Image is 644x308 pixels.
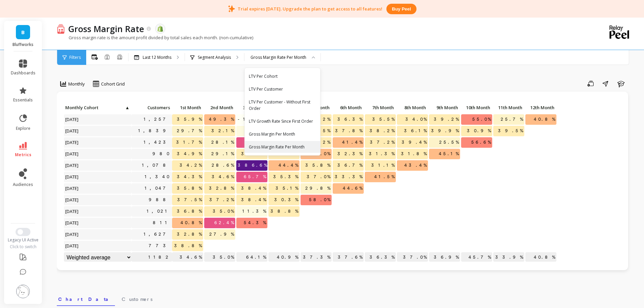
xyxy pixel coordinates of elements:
span: 35.1% [274,183,300,193]
div: Toggle SortBy [64,103,96,113]
a: 811 [151,218,172,228]
span: 10th Month [462,105,490,110]
div: Legacy UI Active [4,237,42,243]
p: 37.6% [333,252,364,262]
div: Gross Margin Per Month [249,131,316,137]
div: LTV Per Customer [249,86,316,92]
span: 32.1% [210,126,235,136]
a: 1,340 [143,172,172,182]
span: 41.4% [341,137,364,147]
img: header icon [57,24,65,33]
div: LTV Per Customer - Without First Order [249,99,316,112]
p: 2nd Month [204,103,235,112]
span: 9th Month [430,105,458,110]
span: 38.2% [368,126,396,136]
div: Gross Margin Rate Per Month [249,144,316,150]
div: Toggle SortBy [204,103,236,113]
p: 1182 [132,252,172,262]
div: Toggle SortBy [364,103,397,113]
span: 31.8% [400,149,428,159]
span: 39.9% [430,126,460,136]
span: 41.5% [373,172,396,182]
span: 65.7% [242,172,267,182]
p: Gross Margin Rate [68,23,144,34]
p: 7th Month [365,103,396,112]
span: 36.3% [336,114,364,124]
span: 386.6% [236,160,268,170]
div: Toggle SortBy [236,103,268,113]
span: 30.3% [273,195,300,205]
span: [DATE] [64,172,80,182]
span: [DATE] [64,195,80,205]
div: Click to switch [4,244,42,250]
span: 29.8% [304,183,332,193]
span: 32.8% [175,229,203,239]
span: Filters [69,55,81,60]
span: [DATE] [64,206,80,216]
span: 38.8% [173,241,203,251]
span: 34.2% [178,160,203,170]
p: 3rd Month [236,103,267,112]
p: 35.0% [204,252,235,262]
span: 39.4% [400,137,428,147]
img: api.shopify.svg [157,26,163,32]
span: ▲ [124,105,129,110]
nav: Tabs [57,290,630,306]
span: 34.3% [175,172,203,182]
span: 38.4% [240,183,267,193]
p: Bluffworks [11,42,35,47]
span: 3rd Month [238,105,265,110]
span: 44.6% [341,183,364,193]
span: [DATE] [64,160,80,170]
span: 40.8% [532,114,556,124]
span: 28.1% [210,137,235,147]
span: 35.8% [175,183,203,193]
span: 29.1% [210,149,235,159]
p: 37.3% [301,252,332,262]
span: essentials [13,97,33,103]
span: Monthly Cohort [65,105,124,110]
span: [DATE] [64,114,80,124]
span: 1st Month [173,105,201,110]
div: Toggle SortBy [332,103,364,113]
span: 29.7% [175,126,203,136]
span: 34.6% [210,172,235,182]
span: 7th Month [366,105,394,110]
a: 1,021 [145,206,172,216]
span: Customers [122,296,152,303]
span: 2nd Month [206,105,233,110]
p: 33.9% [493,252,524,262]
span: 27.9% [208,229,235,239]
span: 6th Month [334,105,362,110]
span: metrics [15,152,31,158]
span: 37.2% [208,195,235,205]
span: 36.1% [403,126,428,136]
span: 35.8% [304,160,332,170]
a: 1,627 [142,229,172,239]
span: [DATE] [64,229,80,239]
div: Toggle SortBy [461,103,493,113]
span: Chart Data [58,296,114,303]
p: 64.1% [236,252,267,262]
span: explore [16,126,30,131]
span: 44.4% [277,160,300,170]
span: 25.7% [499,114,524,124]
span: [DATE] [64,183,80,193]
span: 39.2% [432,114,460,124]
span: [DATE] [64,149,80,159]
span: 8th Month [398,105,426,110]
span: audiences [13,182,33,187]
span: 37.2% [368,137,396,147]
p: Customers [132,103,172,112]
span: 55.0% [471,114,492,124]
a: 773 [147,241,172,251]
p: 11th Month [493,103,524,112]
span: Cohort Grid [101,81,125,87]
div: Toggle SortBy [172,103,204,113]
p: 45.7% [461,252,492,262]
span: 33.3% [333,172,364,182]
span: 46.0% [310,149,332,159]
p: Segment Analysis [198,55,231,60]
p: 37.0% [397,252,428,262]
span: dashboards [11,70,35,76]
